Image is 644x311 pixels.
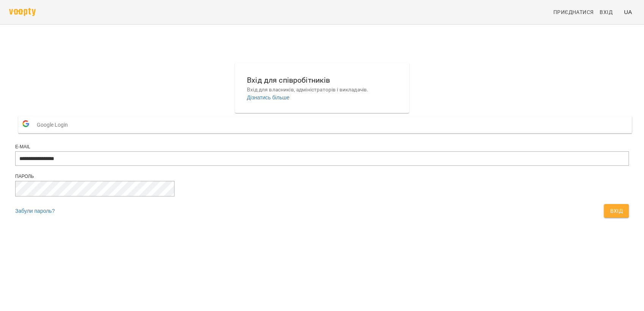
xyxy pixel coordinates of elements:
[550,5,597,19] a: Приєднатися
[604,204,629,218] button: Вхід
[621,5,635,19] button: UA
[247,74,397,86] h6: Вхід для співробітників
[15,208,55,214] a: Забули пароль?
[553,8,594,17] span: Приєднатися
[9,8,36,16] img: voopty.png
[241,68,403,107] button: Вхід для співробітниківВхід для власників, адміністраторів і викладачів.Дізнатись більше
[18,116,632,133] button: Google Login
[600,8,613,17] span: Вхід
[15,173,629,180] div: Пароль
[610,206,623,215] span: Вхід
[247,86,397,94] p: Вхід для власників, адміністраторів і викладачів.
[15,144,629,150] div: E-mail
[37,117,72,132] span: Google Login
[624,8,632,16] span: UA
[247,94,289,101] a: Дізнатись більше
[597,5,621,19] a: Вхід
